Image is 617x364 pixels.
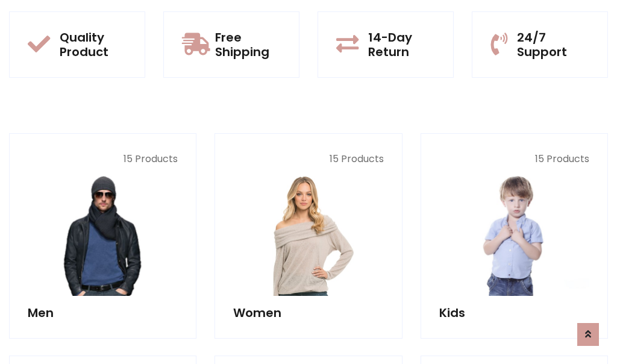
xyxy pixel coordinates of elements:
h5: Quality Product [60,30,127,59]
p: 15 Products [233,152,383,166]
h5: Kids [439,306,589,320]
h5: Free Shipping [215,30,281,59]
h5: Men [28,306,178,320]
h5: Women [233,306,383,320]
p: 15 Products [439,152,589,166]
h5: 24/7 Support [517,30,589,59]
h5: 14-Day Return [368,30,435,59]
p: 15 Products [28,152,178,166]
